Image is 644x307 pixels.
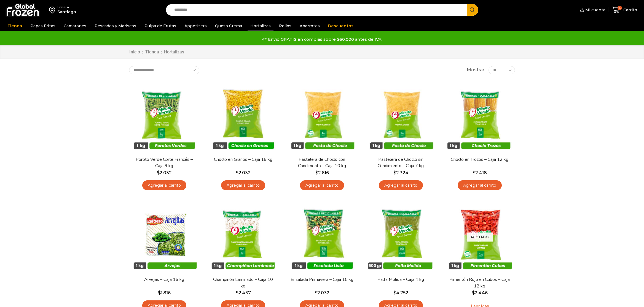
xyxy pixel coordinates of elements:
a: Pollos [276,21,294,31]
span: Mostrar [467,67,484,73]
a: Inicio [129,49,140,55]
a: Choclo en Trozos – Caja 12 kg [448,156,511,163]
bdi: 2.437 [236,290,251,295]
button: Search button [467,4,478,16]
a: Agregar al carrito: “Pastelera de Choclo sin Condimiento - Caja 7 kg” [379,180,423,191]
h1: Hortalizas [164,49,184,55]
a: Pimentón Rojo en Cubos – Caja 12 kg [448,276,511,289]
span: $ [473,170,475,175]
span: $ [315,170,318,175]
bdi: 2.032 [157,170,172,175]
a: Agregar al carrito: “Choclo en Trozos - Caja 12 kg” [458,180,502,191]
span: $ [393,170,396,175]
bdi: 2.324 [393,170,409,175]
a: Appetizers [182,21,210,31]
span: 15 [618,6,622,10]
bdi: 2.032 [315,290,329,295]
bdi: 2.418 [473,170,487,175]
span: Mi cuenta [584,7,605,13]
div: Santiago [57,9,76,15]
a: Pastelera de Choclo con Condimento – Caja 10 kg [290,156,354,169]
bdi: 2.032 [236,170,251,175]
a: Tienda [5,21,25,31]
a: Tienda [145,49,159,55]
span: Carrito [622,7,637,13]
a: Hortalizas [248,21,273,31]
p: Agotado [467,233,493,242]
a: Queso Crema [212,21,245,31]
span: $ [393,290,396,295]
a: Agregar al carrito: “Pastelera de Choclo con Condimento - Caja 10 kg” [300,180,344,191]
span: $ [157,170,160,175]
span: $ [236,170,238,175]
select: Pedido de la tienda [129,66,199,74]
div: Enviar a [57,5,76,9]
bdi: 4.752 [393,290,408,295]
a: Agregar al carrito: “Choclo en Granos - Caja 16 kg” [221,180,265,191]
bdi: 2.446 [472,290,488,295]
a: 15 Carrito [611,4,638,17]
a: Camarones [61,21,89,31]
a: Arvejas – Caja 16 kg [133,276,196,283]
a: Poroto Verde Corte Francés – Caja 9 kg [133,156,196,169]
span: $ [236,290,238,295]
bdi: 2.616 [315,170,329,175]
a: Palta Molida – Caja 4 kg [369,276,433,283]
a: Pastelera de Choclo sin Condimiento – Caja 7 kg [369,156,433,169]
a: Descuentos [325,21,356,31]
span: $ [315,290,317,295]
a: Choclo en Granos – Caja 16 kg [211,156,275,163]
bdi: 1.816 [158,290,171,295]
span: $ [472,290,475,295]
a: Champiñón Laminado – Caja 10 kg [211,276,275,289]
a: Pescados y Mariscos [92,21,139,31]
a: Papas Fritas [28,21,58,31]
a: Abarrotes [297,21,323,31]
img: address-field-icon.svg [49,5,57,15]
span: $ [158,290,161,295]
a: Ensalada Primavera – Caja 15 kg [290,276,354,283]
a: Mi cuenta [578,4,605,15]
a: Pulpa de Frutas [142,21,179,31]
nav: Breadcrumb [129,49,184,55]
a: Agregar al carrito: “Poroto Verde Corte Francés - Caja 9 kg” [142,180,186,191]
